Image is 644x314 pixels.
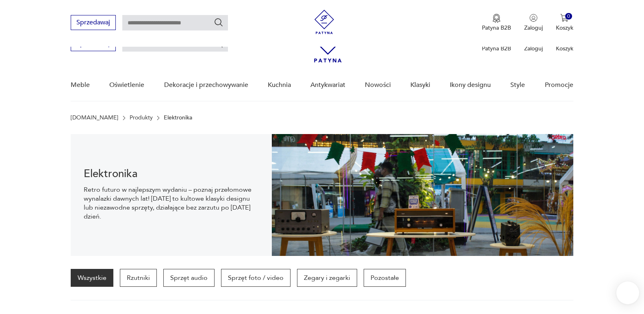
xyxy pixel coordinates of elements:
[616,282,639,304] iframe: Smartsupp widget button
[492,14,501,23] img: Ikona medalu
[71,15,116,30] button: Sprzedawaj
[560,14,568,22] img: Ikona koszyka
[71,69,90,101] a: Meble
[410,69,430,101] a: Klasyki
[297,269,357,287] a: Zegary i zegarki
[482,14,511,32] button: Patyna B2B
[524,24,543,32] p: Zaloguj
[565,13,572,20] div: 0
[365,69,391,101] a: Nowości
[556,14,573,32] button: 0Koszyk
[120,269,157,287] a: Rzutniki
[214,17,223,27] button: Szukaj
[482,14,511,32] a: Ikona medaluPatyna B2B
[164,115,192,121] p: Elektronika
[163,269,215,287] a: Sprzęt audio
[221,269,291,287] a: Sprzęt foto / video
[482,45,511,52] p: Patyna B2B
[556,24,573,32] p: Koszyk
[272,134,573,256] img: 1e2beb14c5b1184affd67b363515b410.jpg
[268,69,291,101] a: Kuchnia
[556,45,573,52] p: Koszyk
[164,69,248,101] a: Dekoracje i przechowywanie
[109,69,144,101] a: Oświetlenie
[310,69,345,101] a: Antykwariat
[482,24,511,32] p: Patyna B2B
[545,69,573,101] a: Promocje
[450,69,491,101] a: Ikony designu
[71,20,116,26] a: Sprzedawaj
[364,269,406,287] a: Pozostałe
[71,269,113,287] a: Wszystkie
[529,14,538,22] img: Ikonka użytkownika
[524,45,543,52] p: Zaloguj
[71,41,116,47] a: Sprzedawaj
[71,115,118,121] a: [DOMAIN_NAME]
[84,185,259,221] p: Retro futuro w najlepszym wydaniu – poznaj przełomowe wynalazki dawnych lat! [DATE] to kultowe kl...
[84,169,259,179] h1: Elektronika
[524,14,543,32] button: Zaloguj
[312,10,336,34] img: Patyna - sklep z meblami i dekoracjami vintage
[510,69,525,101] a: Style
[130,115,153,121] a: Produkty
